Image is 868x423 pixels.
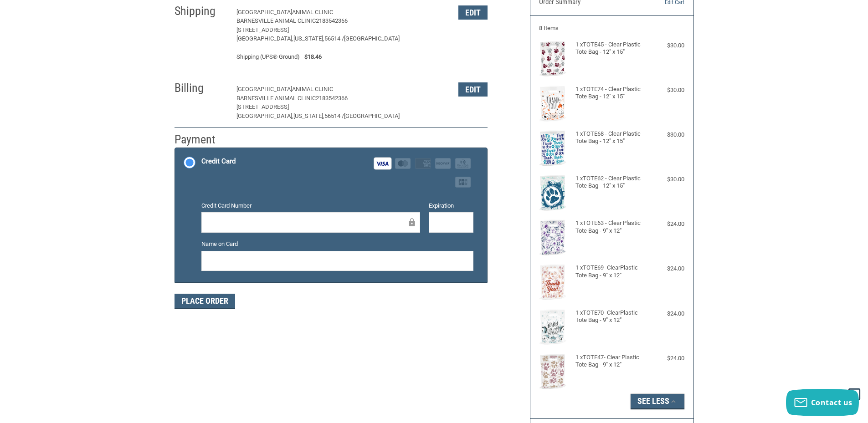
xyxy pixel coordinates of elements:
[236,95,316,102] span: Barnesville Animal Clinic
[175,81,228,96] h2: Billing
[344,35,400,42] span: [GEOGRAPHIC_DATA]
[324,112,344,119] span: 56514 /
[344,112,400,119] span: [GEOGRAPHIC_DATA]
[429,201,473,210] label: Expiration
[786,389,859,416] button: Contact us
[236,86,292,92] span: [GEOGRAPHIC_DATA]
[175,132,228,147] h2: Payment
[236,52,300,61] span: Shipping (UPS® Ground)
[648,264,684,273] div: $24.00
[236,35,293,42] span: [GEOGRAPHIC_DATA],
[236,9,292,15] span: [GEOGRAPHIC_DATA]
[575,354,646,369] h4: 1 x TOTE47- Clear Plastic Tote Bag - 9" x 12"
[293,112,324,119] span: [US_STATE],
[575,130,646,145] h4: 1 x TOTE68 - Clear Plastic Tote Bag - 12" x 15"
[175,294,235,309] button: Place Order
[236,17,316,24] span: Barnesville Animal Clinic
[575,41,646,56] h4: 1 x TOTE45 - Clear Plastic Tote Bag - 12" x 15"
[293,35,324,42] span: [US_STATE],
[575,219,646,234] h4: 1 x TOTE63 - Clear Plastic Tote Bag - 9" x 12"
[575,264,646,279] h4: 1 x TOTE69- ClearPlastic Tote Bag - 9" x 12"
[458,82,488,97] button: Edit
[292,9,333,15] span: Animal Clinic
[811,398,853,408] span: Contact us
[316,95,348,102] span: 2183542366
[201,154,236,169] div: Credit Card
[236,103,289,110] span: [STREET_ADDRESS]
[648,219,684,229] div: $24.00
[575,86,646,101] h4: 1 x TOTE74 - Clear Plastic Tote Bag - 12" x 15"
[324,35,344,42] span: 56514 /
[236,112,293,119] span: [GEOGRAPHIC_DATA],
[575,309,646,324] h4: 1 x TOTE70- ClearPlastic Tote Bag - 9" x 12"
[631,394,684,409] button: See Less
[236,26,289,33] span: [STREET_ADDRESS]
[201,201,420,210] label: Credit Card Number
[648,41,684,50] div: $30.00
[175,4,228,19] h2: Shipping
[648,86,684,95] div: $30.00
[300,52,322,61] span: $18.46
[201,240,473,249] label: Name on Card
[648,309,684,318] div: $24.00
[648,354,684,363] div: $24.00
[648,130,684,139] div: $30.00
[648,175,684,184] div: $30.00
[292,86,333,92] span: Animal Clinic
[316,17,348,24] span: 2183542366
[458,5,488,20] button: Edit
[575,175,646,190] h4: 1 x TOTE62 - Clear Plastic Tote Bag - 12" x 15"
[539,25,684,32] h3: 8 Items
